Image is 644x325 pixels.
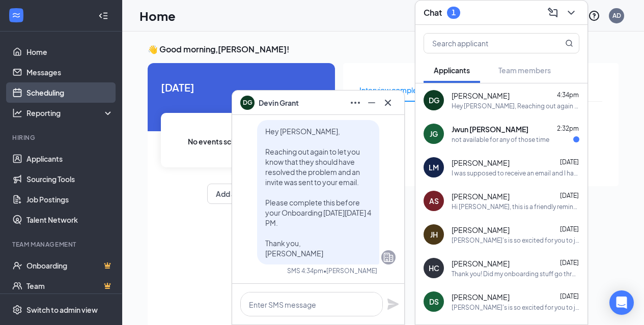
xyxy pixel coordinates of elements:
svg: Company [382,251,395,263]
svg: Settings [12,305,22,315]
button: ChevronDown [563,5,579,21]
div: 1 [452,8,456,17]
button: Ellipses [347,95,363,111]
span: Jwun [PERSON_NAME] [452,124,528,134]
a: Sourcing Tools [26,169,114,189]
span: [DATE] [560,225,579,233]
div: [PERSON_NAME]'s is so excited for you to join our team! Do you know anyone else who might be inte... [452,303,579,312]
div: DG [429,95,439,105]
span: [PERSON_NAME] [452,258,510,269]
span: [PERSON_NAME] [452,158,510,168]
input: Search applicant [424,34,545,53]
div: JG [430,129,438,139]
div: Hey [PERSON_NAME], Reaching out again to let you know that they should have resolved the problem ... [452,102,579,110]
div: I was supposed to receive an email and I haven't been able to find it in my email has it been sent? [452,169,579,178]
h3: 👋 Good morning, [PERSON_NAME] ! [148,44,619,55]
svg: Minimize [366,97,378,109]
svg: ChevronDown [565,7,577,19]
div: not available for any of those time [452,135,549,144]
svg: Analysis [12,108,22,118]
button: Add availability [207,184,275,204]
div: DS [429,297,439,307]
span: [PERSON_NAME] [452,91,510,101]
a: Scheduling [26,82,114,103]
div: Open Intercom Messenger [609,290,634,315]
button: ComposeMessage [545,5,561,21]
svg: Cross [382,97,394,109]
h3: Chat [424,7,442,18]
span: [PERSON_NAME] [452,292,510,302]
div: Hiring [12,133,111,142]
svg: MagnifyingGlass [565,39,573,47]
div: HC [429,263,439,273]
span: [DATE] [560,259,579,267]
a: Talent Network [26,210,114,230]
div: JH [430,229,438,240]
div: LM [429,162,439,172]
svg: WorkstreamLogo [11,10,21,20]
a: TeamCrown [26,276,114,296]
div: AD [612,11,621,20]
button: Cross [380,95,396,111]
div: Interview completed [359,84,429,96]
span: 2:32pm [557,125,579,132]
span: Applicants [434,66,470,75]
a: Messages [26,62,114,82]
a: Job Postings [26,189,114,210]
svg: ComposeMessage [547,7,559,19]
span: [DATE] [560,158,579,166]
span: No events scheduled for [DATE] . [188,136,295,147]
svg: QuestionInfo [588,10,600,22]
div: [PERSON_NAME]'s is so excited for you to join our team! Do you know anyone else who might be inte... [452,236,579,245]
span: Devin Grant [259,97,299,108]
div: Team Management [12,240,111,249]
span: [PERSON_NAME] [452,191,510,201]
button: Minimize [363,95,380,111]
div: Switch to admin view [26,305,98,315]
span: [DATE] [560,292,579,300]
svg: Collapse [98,11,108,21]
div: AS [429,196,439,206]
span: Team members [498,66,551,75]
div: SMS 4:34pm [287,267,323,275]
div: Hi [PERSON_NAME], this is a friendly reminder. Your in person and on site meeting with [PERSON_NA... [452,202,579,211]
a: Home [26,42,114,62]
span: [PERSON_NAME] [452,225,510,235]
a: Applicants [26,149,114,169]
svg: Plane [387,298,399,310]
span: [DATE] [161,79,322,95]
span: Hey [PERSON_NAME], Reaching out again to let you know that they should have resolved the problem ... [265,127,371,258]
h1: Home [139,7,176,24]
span: [DATE] [560,192,579,199]
svg: Ellipses [349,97,361,109]
div: Thank you! Did my onboarding stuff go through? [452,270,579,278]
span: • [PERSON_NAME] [323,267,377,275]
span: 4:34pm [557,91,579,99]
div: Reporting [26,108,114,118]
a: OnboardingCrown [26,255,114,276]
